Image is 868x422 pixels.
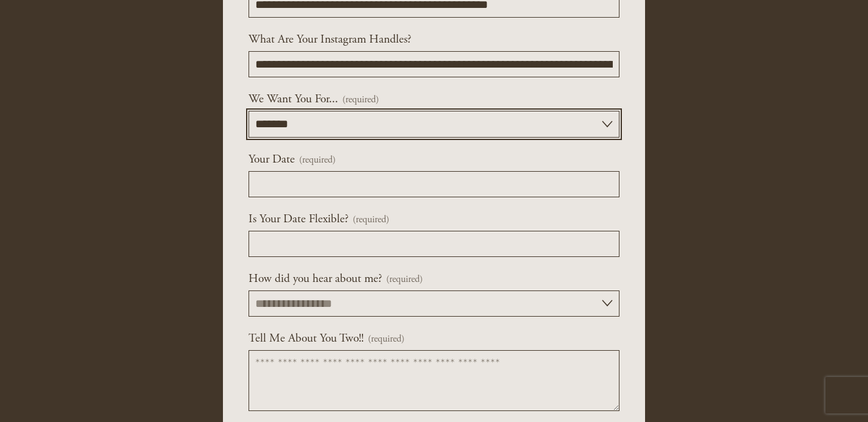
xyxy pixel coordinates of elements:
[368,331,404,347] span: (required)
[249,329,364,348] span: Tell Me About You Two!!
[353,212,389,228] span: (required)
[249,30,411,49] span: What Are Your Instagram Handles?
[249,111,620,137] select: We Want You For...
[249,90,338,108] span: We Want You For...
[386,272,423,287] span: (required)
[342,92,379,108] span: (required)
[299,152,336,168] span: (required)
[249,209,348,228] span: Is Your Date Flexible?
[249,290,620,317] select: How did you hear about me?
[249,269,382,288] span: How did you hear about me?
[249,150,295,169] span: Your Date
